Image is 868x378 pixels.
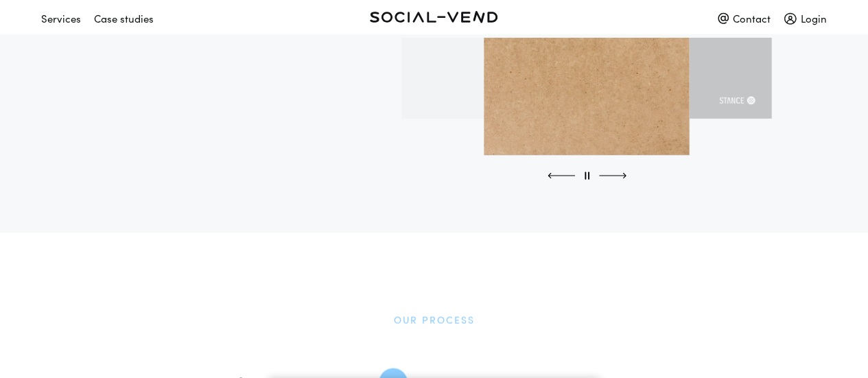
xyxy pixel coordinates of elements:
a: Case studies [94,6,167,21]
div: Services [41,6,81,30]
div: Case studies [94,6,154,30]
div: Login [784,6,827,30]
h1: Our Process [191,314,678,324]
div: Contact [718,6,771,30]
